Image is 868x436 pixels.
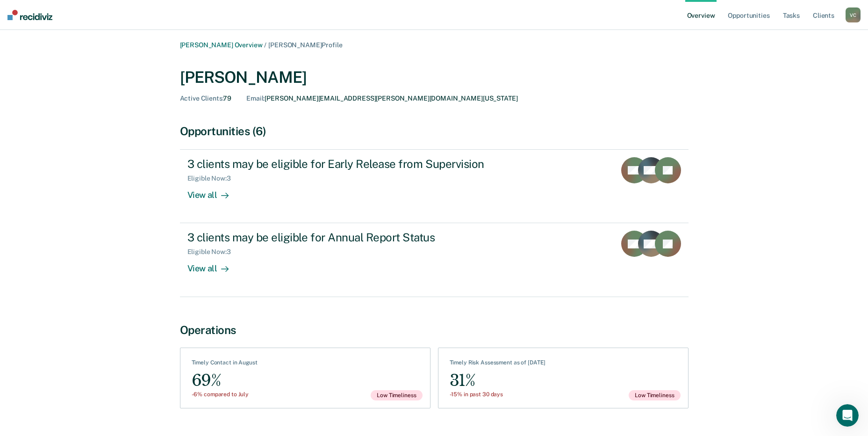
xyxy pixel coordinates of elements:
[450,391,546,398] div: -15% in past 30 days
[187,248,238,256] div: Eligible Now : 3
[268,41,342,49] span: [PERSON_NAME] Profile
[836,404,859,427] iframe: Intercom live chat
[371,390,422,400] span: Low Timeliness
[846,7,861,22] div: V C
[180,323,689,337] div: Operations
[192,370,258,391] div: 69%
[246,94,517,102] div: [PERSON_NAME][EMAIL_ADDRESS][PERSON_NAME][DOMAIN_NAME][US_STATE]
[180,124,689,138] div: Opportunities (6)
[180,149,689,223] a: 3 clients may be eligible for Early Release from SupervisionEligible Now:3View all
[187,174,238,182] div: Eligible Now : 3
[180,68,689,87] div: [PERSON_NAME]
[450,370,546,391] div: 31%
[846,7,861,22] button: VC
[192,391,258,398] div: -6% compared to July
[246,94,265,102] span: Email :
[7,10,52,20] img: Recidiviz
[629,390,680,400] span: Low Timeliness
[180,94,232,102] div: 79
[450,359,546,370] div: Timely Risk Assessment as of [DATE]
[192,359,258,370] div: Timely Contact in August
[180,94,223,102] span: Active Clients :
[187,157,516,171] div: 3 clients may be eligible for Early Release from Supervision
[180,41,263,49] a: [PERSON_NAME] Overview
[262,41,268,49] span: /
[187,256,240,274] div: View all
[187,231,516,244] div: 3 clients may be eligible for Annual Report Status
[180,223,689,297] a: 3 clients may be eligible for Annual Report StatusEligible Now:3View all
[187,182,240,201] div: View all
